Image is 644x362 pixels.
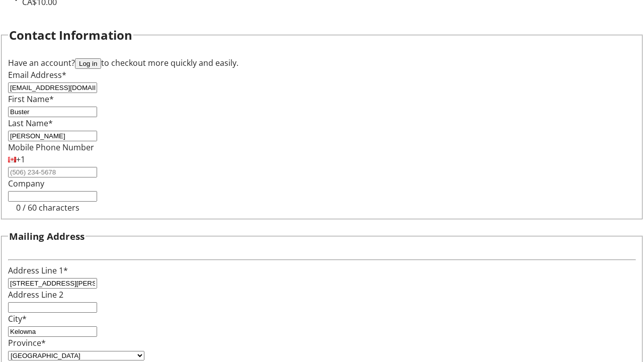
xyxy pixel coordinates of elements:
[8,69,66,80] label: Email Address*
[8,94,54,105] label: First Name*
[8,313,27,324] label: City*
[8,57,636,69] div: Have an account? to checkout more quickly and easily.
[8,178,44,189] label: Company
[9,26,132,44] h2: Contact Information
[9,229,85,243] h3: Mailing Address
[8,326,97,337] input: City
[75,58,101,69] button: Log in
[8,118,53,129] label: Last Name*
[16,202,79,213] tr-character-limit: 0 / 60 characters
[8,289,63,300] label: Address Line 2
[8,337,46,348] label: Province*
[8,142,94,153] label: Mobile Phone Number
[8,167,97,177] input: (506) 234-5678
[8,265,68,276] label: Address Line 1*
[8,278,97,289] input: Address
